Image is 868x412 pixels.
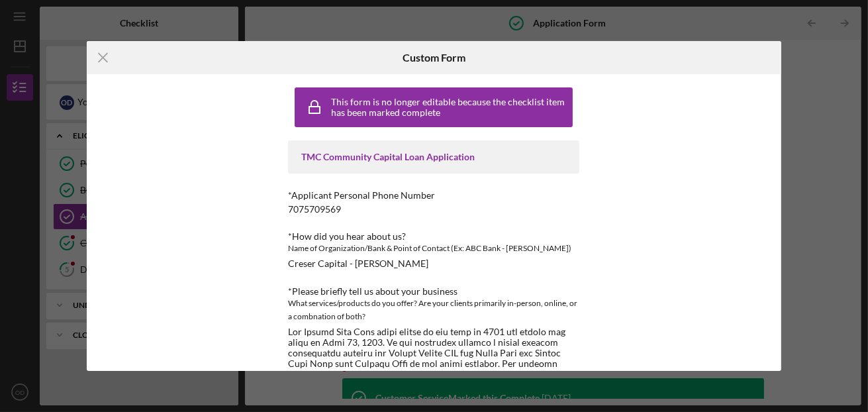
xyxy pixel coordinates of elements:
div: This form is no longer editable because the checklist item has been marked complete [331,97,569,118]
div: TMC Community Capital Loan Application [301,152,566,162]
div: 7075709569 [288,204,341,215]
div: Name of Organization/Bank & Point of Contact (Ex: ABC Bank - [PERSON_NAME]) [288,242,579,255]
h6: Custom Form [403,52,465,64]
div: What services/products do you offer? Are your clients primarily in-person, online, or a combnatio... [288,297,579,323]
div: *Please briefly tell us about your business [288,286,579,297]
div: *Applicant Personal Phone Number [288,190,579,201]
div: *How did you hear about us? [288,231,579,242]
div: Creser Capital - [PERSON_NAME] [288,258,428,269]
